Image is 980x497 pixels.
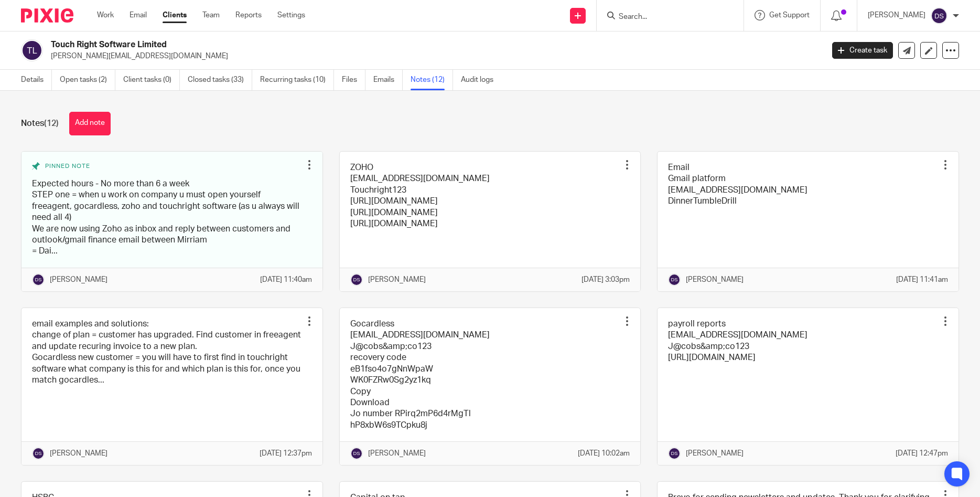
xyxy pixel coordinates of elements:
[350,273,363,286] img: svg%3E
[260,70,334,90] a: Recurring tasks (10)
[668,447,681,460] img: svg%3E
[896,448,948,459] p: [DATE] 12:47pm
[686,448,744,459] p: [PERSON_NAME]
[69,112,111,135] button: Add note
[123,70,180,90] a: Client tasks (0)
[618,13,712,22] input: Search
[32,447,45,460] img: svg%3E
[51,39,663,50] h2: Touch Right Software Limited
[97,10,114,20] a: Work
[373,70,403,90] a: Emails
[21,8,73,23] img: Pixie
[21,39,43,61] img: svg%3E
[896,274,948,285] p: [DATE] 11:41am
[50,274,107,285] p: [PERSON_NAME]
[668,273,681,286] img: svg%3E
[461,70,501,90] a: Audit logs
[188,70,252,90] a: Closed tasks (33)
[342,70,365,90] a: Files
[411,70,453,90] a: Notes (12)
[260,448,312,459] p: [DATE] 12:37pm
[277,10,305,20] a: Settings
[60,70,115,90] a: Open tasks (2)
[130,10,147,20] a: Email
[163,10,187,20] a: Clients
[44,119,59,128] span: (12)
[21,70,52,90] a: Details
[50,448,107,459] p: [PERSON_NAME]
[832,42,893,59] a: Create task
[769,12,810,19] span: Get Support
[350,447,363,460] img: svg%3E
[32,162,301,171] div: Pinned note
[202,10,220,20] a: Team
[260,274,312,285] p: [DATE] 11:40am
[21,118,59,129] h1: Notes
[686,274,744,285] p: [PERSON_NAME]
[32,273,45,286] img: svg%3E
[581,274,630,285] p: [DATE] 3:03pm
[931,7,947,24] img: svg%3E
[235,10,262,20] a: Reports
[868,10,925,20] p: [PERSON_NAME]
[368,274,426,285] p: [PERSON_NAME]
[51,51,816,61] p: [PERSON_NAME][EMAIL_ADDRESS][DOMAIN_NAME]
[578,448,630,459] p: [DATE] 10:02am
[368,448,426,459] p: [PERSON_NAME]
